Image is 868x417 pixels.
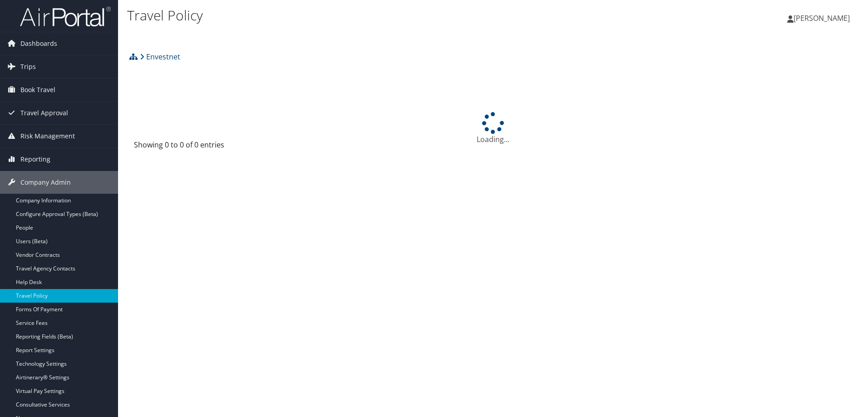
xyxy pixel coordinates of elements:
[20,32,57,55] span: Dashboards
[134,139,303,155] div: Showing 0 to 0 of 0 entries
[794,13,850,23] span: [PERSON_NAME]
[20,171,71,194] span: Company Admin
[127,112,859,145] div: Loading...
[20,78,55,101] span: Book Travel
[20,55,36,78] span: Trips
[140,48,180,66] a: Envestnet
[20,148,50,171] span: Reporting
[787,5,859,32] a: [PERSON_NAME]
[127,6,615,25] h1: Travel Policy
[20,6,111,27] img: airportal-logo.png
[20,125,75,147] span: Risk Management
[20,102,68,124] span: Travel Approval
